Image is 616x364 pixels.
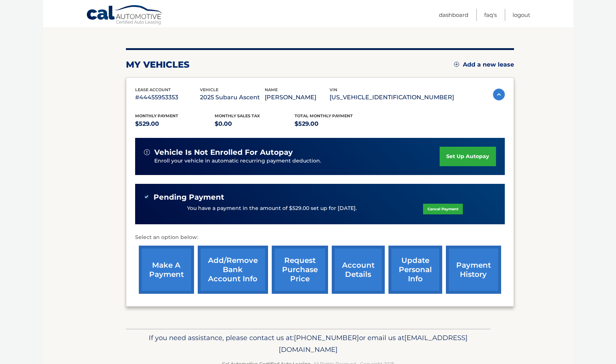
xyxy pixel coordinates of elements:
span: [EMAIL_ADDRESS][DOMAIN_NAME] [279,333,468,354]
span: Pending Payment [154,193,224,202]
span: vehicle [200,87,218,92]
span: Total Monthly Payment [295,113,353,118]
a: Cal Automotive [86,5,163,26]
span: Monthly Payment [135,113,178,118]
p: $529.00 [295,119,374,129]
img: alert-white.svg [144,149,150,155]
a: make a payment [139,246,194,294]
a: update personal info [388,246,442,294]
a: payment history [446,246,501,294]
a: account details [332,246,385,294]
img: check-green.svg [144,194,149,199]
span: lease account [135,87,171,92]
p: Select an option below: [135,233,505,242]
a: request purchase price [272,246,328,294]
a: Cancel Payment [423,204,463,214]
a: set up autopay [440,147,496,166]
p: 2025 Subaru Ascent [200,92,265,103]
img: accordion-active.svg [493,89,505,100]
p: [PERSON_NAME] [265,92,330,103]
p: #44455953353 [135,92,200,103]
a: Add a new lease [454,61,514,68]
span: vin [330,87,337,92]
a: FAQ's [484,9,497,21]
p: [US_VEHICLE_IDENTIFICATION_NUMBER] [330,92,454,103]
p: If you need assistance, please contact us at: or email us at [131,332,486,356]
a: Dashboard [439,9,468,21]
p: Enroll your vehicle in automatic recurring payment deduction. [154,157,440,165]
p: $0.00 [215,119,295,129]
span: vehicle is not enrolled for autopay [154,148,293,157]
span: Monthly sales Tax [215,113,260,118]
a: Add/Remove bank account info [198,246,268,294]
a: Logout [513,9,530,21]
p: $529.00 [135,119,215,129]
span: name [265,87,278,92]
span: [PHONE_NUMBER] [294,333,359,342]
p: You have a payment in the amount of $529.00 set up for [DATE]. [187,204,357,213]
h2: my vehicles [126,59,190,70]
img: add.svg [454,62,459,67]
